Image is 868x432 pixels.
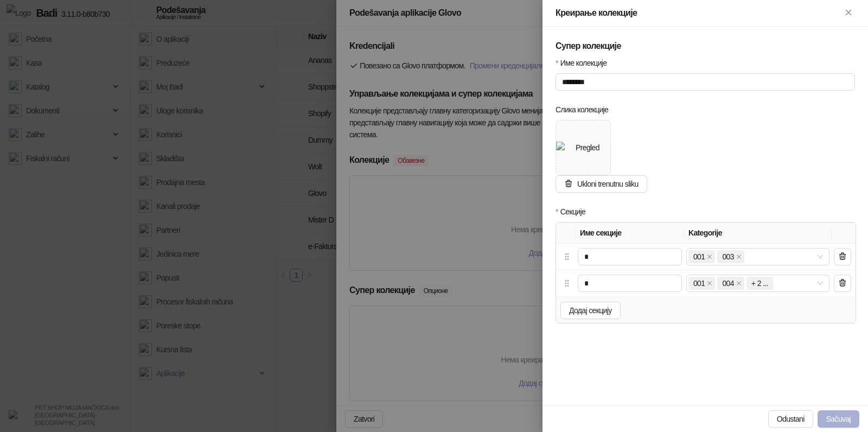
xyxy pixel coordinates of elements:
input: Име колекције [556,73,855,91]
span: 001 [693,251,705,263]
span: 004 [722,277,733,289]
button: Odustani [768,410,813,428]
span: close [736,281,742,286]
th: Име секције [576,223,684,244]
td: Име секције [576,270,684,297]
td: Kategorije [684,244,832,270]
span: 003 [717,250,744,263]
span: close [707,254,712,259]
span: 001 [688,277,715,290]
img: Pregled [556,142,610,154]
div: Креирање колекције [556,7,842,20]
td: Kategorije [684,270,832,297]
td: Име секције [576,244,684,270]
span: 001 [688,250,715,263]
span: close [707,281,712,286]
span: 001 [693,277,705,289]
th: Kategorije [684,223,832,244]
span: + 2 ... [746,277,773,290]
button: Додај секцију [560,302,621,319]
button: Zatvori [842,7,855,20]
span: 004 [717,277,744,290]
button: Sačuvaj [818,410,859,428]
label: Секције [556,206,592,218]
label: Име колекције [556,57,614,69]
span: Додај секцију [569,306,612,315]
span: Ukloni trenutnu sliku [577,180,639,188]
span: 003 [722,251,733,263]
span: + 2 ... [751,277,768,289]
span: close [736,254,742,259]
h5: Супер колекције [556,40,855,53]
label: Слика колекције [556,104,615,116]
button: Ukloni trenutnu sliku [556,175,647,193]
